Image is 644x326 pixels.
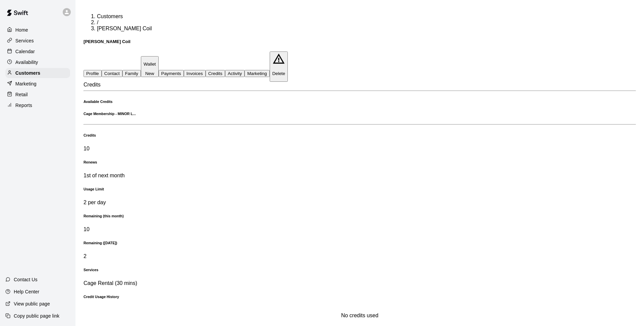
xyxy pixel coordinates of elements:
[5,57,70,67] a: Availability
[84,187,636,191] h6: Usage Limit
[15,27,28,33] p: Home
[84,70,102,77] button: Profile
[341,313,378,319] p: No credits used
[15,91,28,98] p: Retail
[15,59,38,66] p: Availability
[84,173,636,179] p: 1st of next month
[84,295,636,299] h6: Credit Usage History
[84,280,636,286] p: Cage Rental (30 mins)
[84,51,636,81] div: basic tabs example
[15,70,40,76] p: Customers
[84,112,636,116] h6: Cage Membership - MINOR LEAGUE
[84,214,636,218] h6: Remaining (this month)
[5,46,70,57] a: Calendar
[206,70,225,77] button: Credits
[144,62,156,67] p: Wallet
[5,100,70,110] a: Reports
[14,300,50,307] p: View public page
[122,70,141,77] button: Family
[14,313,59,319] p: Copy public page link
[97,13,123,19] a: Customers
[184,70,206,77] button: Invoices
[102,70,122,77] button: Contact
[15,37,34,44] p: Services
[84,146,636,152] p: 10
[15,48,35,55] p: Calendar
[5,68,70,78] a: Customers
[84,241,636,245] h6: Remaining ([DATE])
[225,70,245,77] button: Activity
[84,100,636,104] h6: Available Credits
[14,276,38,283] p: Contact Us
[145,71,154,76] span: New
[14,288,39,295] p: Help Center
[5,79,70,89] a: Marketing
[15,102,32,109] p: Reports
[84,82,101,87] span: Credits
[97,26,152,31] span: [PERSON_NAME] Coil
[272,71,285,76] p: Delete
[84,13,636,32] nav: breadcrumb
[5,89,70,100] a: Retail
[84,160,636,164] h6: Renews
[84,200,636,206] p: 2 per day
[245,70,270,77] button: Marketing
[84,39,636,44] h5: [PERSON_NAME] Coil
[97,20,636,26] li: /
[15,80,37,87] p: Marketing
[5,25,70,35] a: Home
[5,36,70,46] a: Services
[84,253,636,259] p: 2
[84,226,636,232] p: 10
[159,70,184,77] button: Payments
[84,133,636,137] h6: Credits
[84,268,636,272] h6: Services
